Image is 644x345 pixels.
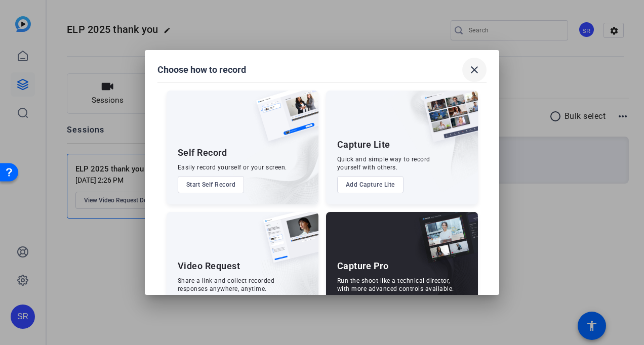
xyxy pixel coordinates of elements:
[256,212,318,273] img: ugc-content.png
[178,277,275,293] div: Share a link and collect recorded responses anywhere, anytime.
[178,147,227,159] div: Self Record
[249,91,318,151] img: self-record.png
[157,64,246,76] h1: Choose how to record
[178,163,287,171] div: Easily record yourself or your screen.
[387,91,478,192] img: embarkstudio-capture-lite.png
[337,155,430,171] div: Quick and simple way to record yourself with others.
[337,277,454,293] div: Run the shoot like a technical director, with more advanced controls available.
[411,212,478,274] img: capture-pro.png
[337,139,390,151] div: Capture Lite
[260,243,318,326] img: embarkstudio-ugc-content.png
[337,260,389,272] div: Capture Pro
[337,176,404,193] button: Add Capture Lite
[415,91,478,152] img: capture-lite.png
[230,112,318,204] img: embarkstudio-self-record.png
[468,64,480,76] mat-icon: close
[178,176,245,193] button: Start Self Record
[403,225,478,326] img: embarkstudio-capture-pro.png
[178,260,240,272] div: Video Request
